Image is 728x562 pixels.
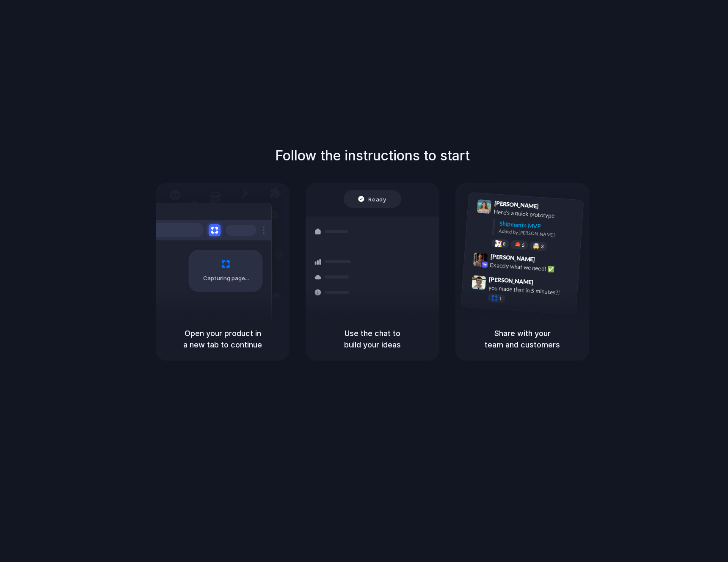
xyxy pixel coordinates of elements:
[533,243,540,249] div: 🤯
[541,244,544,248] span: 3
[490,260,574,275] div: Exactly what we need! ✅
[503,241,506,246] span: 8
[466,328,579,350] h5: Share with your team and customers
[499,219,577,233] div: Shipments MVP
[203,274,250,283] span: Capturing page
[369,195,386,203] span: Ready
[499,227,576,240] div: Added by [PERSON_NAME]
[490,251,535,264] span: [PERSON_NAME]
[536,278,553,289] span: 9:47 AM
[275,146,470,166] h1: Follow the instructions to start
[538,256,555,266] span: 9:42 AM
[488,283,573,298] div: you made that in 5 minutes?!
[489,274,534,287] span: [PERSON_NAME]
[499,296,502,300] span: 1
[166,328,279,350] h5: Open your product in a new tab to continue
[494,198,539,211] span: [PERSON_NAME]
[494,207,578,221] div: Here's a quick prototype
[316,328,429,350] h5: Use the chat to build your ideas
[522,242,525,247] span: 5
[541,202,559,212] span: 9:41 AM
